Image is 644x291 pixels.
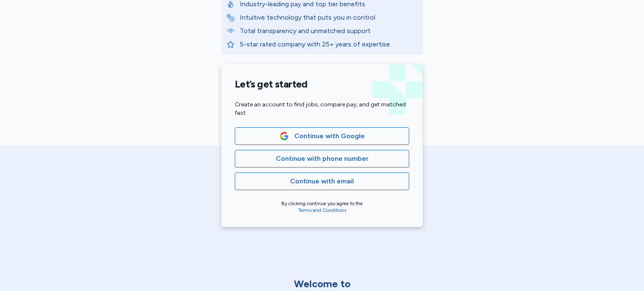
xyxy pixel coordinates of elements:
img: Google Logo [280,131,289,141]
button: Continue with phone number [235,150,409,167]
p: Total transparency and unmatched support [240,26,418,36]
button: Continue with email [235,173,409,190]
span: Continue with Google [294,131,365,141]
button: Google LogoContinue with Google [235,127,409,145]
div: Create an account to find jobs, compare pay, and get matched fast [235,100,409,117]
span: Continue with phone number [276,154,369,164]
p: 5-star rated company with 25+ years of expertise [240,39,418,49]
div: Welcome to [234,277,410,291]
p: Intuitive technology that puts you in control [240,13,418,23]
span: Continue with email [290,176,354,186]
a: Terms and Conditions [298,207,346,213]
div: By clicking continue you agree to the [235,200,409,214]
h1: Let’s get started [235,78,409,90]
